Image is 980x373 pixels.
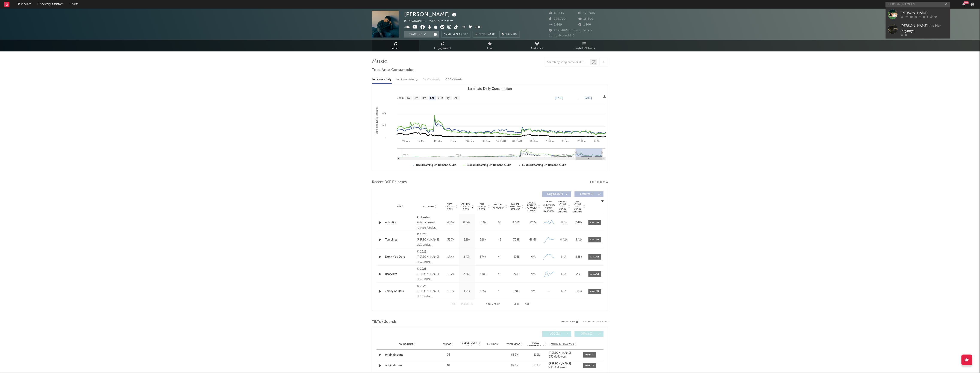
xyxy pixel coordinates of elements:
text: Zoom [397,97,404,100]
span: Last Day Spotify Plays [460,203,471,211]
span: to [488,303,491,305]
div: 230k followers [549,355,579,358]
div: © 2025 [PERSON_NAME] LLC under exclusive license to Atlantic Recording Corporation [417,232,442,248]
span: Official ( 0 ) [577,333,597,335]
text: [DATE] [555,96,563,99]
div: 44 [492,272,507,276]
text: 50k [382,124,386,126]
div: 230k followers [549,366,579,369]
div: 385k [476,289,490,293]
div: 731k [509,272,524,276]
a: Tan Lines [385,238,415,242]
span: 69,745 [549,12,564,15]
input: Search by song name or URL [545,61,590,64]
text: 1y [447,97,450,100]
div: 2.43k [460,255,474,259]
span: US Latest Day Audio Streams [572,200,583,213]
span: 7 Day Spotify Plays [444,203,455,211]
strong: [PERSON_NAME] [549,352,571,354]
a: Attention [385,221,415,225]
button: Last [524,303,529,305]
span: of [494,303,496,305]
span: 1,449 [549,23,562,26]
a: Jersey or Mars [385,289,415,293]
div: 874k [476,255,490,259]
div: 66.3k [505,353,525,357]
span: Total Engagements [527,342,544,347]
text: 14. [DATE] [496,140,508,142]
span: Author / Followers [551,343,574,346]
text: 28. [DATE] [512,140,523,142]
div: N/A [526,255,540,259]
text: Luminate Daily Streams [375,107,378,134]
div: 2.26k [460,272,474,276]
div: 8.66k [460,221,474,225]
div: N/A [557,255,570,259]
div: 526k [476,238,490,242]
a: Rearview [385,272,415,276]
text: 1w [407,97,410,100]
text: 22. Sep [578,140,586,142]
div: N/A [557,272,570,276]
div: [PERSON_NAME] [901,10,948,15]
span: TikTok Sounds [372,319,397,325]
div: 13.1M [476,221,490,225]
input: Search for artists [886,2,950,7]
div: 11.1k [527,353,547,357]
span: Videos [443,343,451,346]
span: Jump Score: 62.0 [549,34,574,37]
div: original sound [385,353,430,357]
text: Luminate Daily Consumption [468,87,512,90]
button: Edit [475,25,482,30]
a: Benchmark [473,31,497,38]
div: 13.2k [527,364,547,368]
a: Playlists/Charts [561,40,608,51]
div: [PERSON_NAME] and Her Playboys [901,23,948,34]
a: Engagement [419,40,466,51]
div: 708k [509,238,524,242]
div: 2.35k [572,255,585,259]
span: Total Artist Consumption [372,68,414,73]
span: Audience [531,46,544,51]
span: Total Views [507,343,520,346]
div: N/A [557,289,570,293]
button: Originals(22) [542,191,571,197]
span: UGC ( 21 ) [545,333,565,335]
span: Global Rolling 7D Audio Streams [526,202,538,212]
div: 12.3k [557,221,570,225]
span: ATD Spotify Plays [476,203,487,211]
div: 8.42k [557,238,570,242]
div: 1 5 22 [481,302,505,307]
div: 44 [492,255,507,259]
div: 1.71k [460,289,474,293]
text: 21. Apr [402,140,410,142]
span: Global ATD Audio Streams [509,203,521,211]
a: Music [372,40,419,51]
text: Ex-US Streaming On-Demand Audio [522,164,566,167]
div: © 2025 [PERSON_NAME] LLC under exclusive license to Atlantic Recording Corporation [417,266,442,282]
span: Spotify Popularity [492,203,505,210]
text: → [577,96,579,99]
span: Benchmark [479,32,495,37]
button: Previous [461,303,473,305]
div: 26 [438,353,458,357]
div: Luminate - Daily [372,76,392,83]
div: 53 [492,221,507,225]
div: 5.19k [460,238,474,242]
span: 1,100 [579,23,591,26]
div: OCC - Weekly [445,76,463,83]
span: Summary [505,33,517,36]
div: 2.5k [572,272,585,276]
div: 82.8k [505,364,525,368]
span: 269,589 Monthly Listeners [549,29,592,32]
div: 19.2k [444,272,458,276]
span: Music [392,46,400,51]
div: 1.83k [572,289,585,293]
text: 11. Aug [530,140,538,142]
span: Features ( 0 ) [577,193,597,196]
div: Luminate - Weekly [396,76,419,83]
span: Recent DSP Releases [372,180,407,185]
